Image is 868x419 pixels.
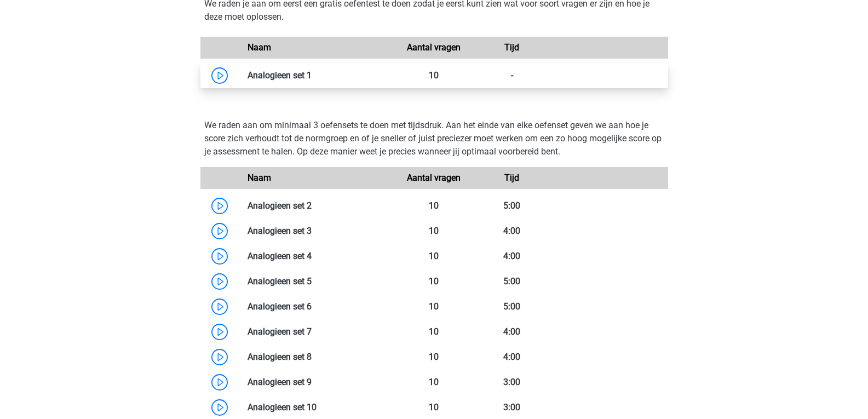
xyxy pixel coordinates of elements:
[239,351,395,364] div: Analogieen set 8
[239,300,395,313] div: Analogieen set 6
[239,41,395,54] div: Naam
[395,171,473,185] div: Aantal vragen
[239,275,395,288] div: Analogieen set 5
[473,41,551,54] div: Tijd
[395,41,473,54] div: Aantal vragen
[239,325,395,338] div: Analogieen set 7
[239,199,395,213] div: Analogieen set 2
[239,225,395,238] div: Analogieen set 3
[239,171,395,185] div: Naam
[204,119,664,158] p: We raden aan om minimaal 3 oefensets te doen met tijdsdruk. Aan het einde van elke oefenset geven...
[239,401,395,414] div: Analogieen set 10
[239,69,395,82] div: Analogieen set 1
[473,171,551,185] div: Tijd
[239,250,395,263] div: Analogieen set 4
[239,376,395,389] div: Analogieen set 9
